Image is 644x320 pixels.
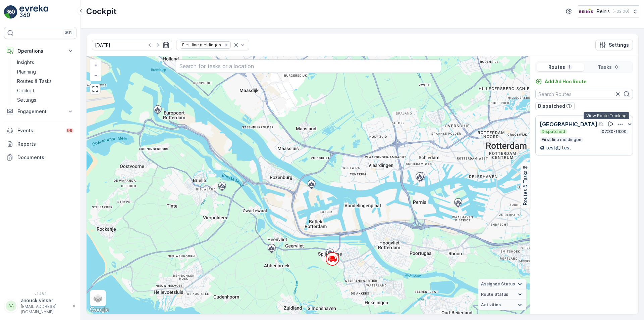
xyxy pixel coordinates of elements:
[535,78,587,85] a: Add Ad Hoc Route
[541,129,566,134] p: Dispatched
[14,67,76,77] a: Planning
[478,279,526,289] summary: Assignee Status
[478,300,526,310] summary: Activities
[597,8,610,15] p: Reinis
[578,5,639,17] button: Reinis(+02:00)
[546,144,555,151] p: test
[541,137,582,142] p: First line meldingen
[91,60,101,70] a: Zoom In
[598,64,612,71] p: Tasks
[17,78,52,85] p: Routes & Tasks
[6,301,16,311] div: AA
[14,95,76,105] a: Settings
[94,72,98,78] span: −
[88,306,110,314] a: Open this area in Google Maps (opens a new window)
[595,40,633,50] button: Settings
[522,171,529,205] p: Routes & Tasks
[562,144,571,151] p: test
[91,291,105,306] a: Layers
[17,97,36,103] p: Settings
[599,122,604,127] div: Help Tooltip Icon
[17,68,36,75] p: Planning
[92,40,172,50] input: dd/mm/yyyy
[14,77,76,86] a: Routes & Tasks
[91,70,101,80] a: Zoom Out
[578,8,594,15] img: Reinis-Logo-Vrijstaand_Tekengebied-1-copy2_aBO4n7j.png
[4,297,76,315] button: AAanouck.visser[EMAIL_ADDRESS][DOMAIN_NAME]
[17,127,62,134] p: Events
[175,59,441,73] input: Search for tasks or a location
[14,58,76,67] a: Insights
[4,5,17,19] img: logo
[17,59,34,66] p: Insights
[4,292,76,296] span: v 1.48.1
[4,151,76,164] a: Documents
[584,112,629,120] div: View Route Tracking
[21,297,69,304] p: anouck.visser
[535,89,633,99] input: Search Routes
[481,281,515,287] span: Assignee Status
[223,42,230,48] div: Remove First line meldingen
[481,292,508,297] span: Route Status
[94,62,97,68] span: +
[535,102,575,110] button: Dispatched (1)
[86,6,117,17] p: Cockpit
[4,137,76,151] a: Reports
[481,302,501,308] span: Activities
[609,42,629,48] p: Settings
[540,120,597,128] p: [GEOGRAPHIC_DATA]
[88,306,110,314] img: Google
[548,64,565,71] p: Routes
[4,105,76,118] button: Engagement
[568,64,571,70] p: 1
[17,154,74,161] p: Documents
[545,78,587,85] p: Add Ad Hoc Route
[14,86,76,95] a: Cockpit
[612,9,629,14] p: ( +02:00 )
[21,304,69,315] p: [EMAIL_ADDRESS][DOMAIN_NAME]
[17,108,63,115] p: Engagement
[614,64,619,70] p: 0
[17,87,35,94] p: Cockpit
[478,289,526,300] summary: Route Status
[4,124,76,137] a: Events99
[17,141,74,147] p: Reports
[17,48,63,54] p: Operations
[4,44,76,58] button: Operations
[180,42,222,48] div: First line meldingen
[19,5,48,19] img: logo_light-DOdMpM7g.png
[67,128,72,133] p: 99
[65,30,72,36] p: ⌘B
[601,129,627,134] p: 07:30-16:00
[538,103,572,109] p: Dispatched (1)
